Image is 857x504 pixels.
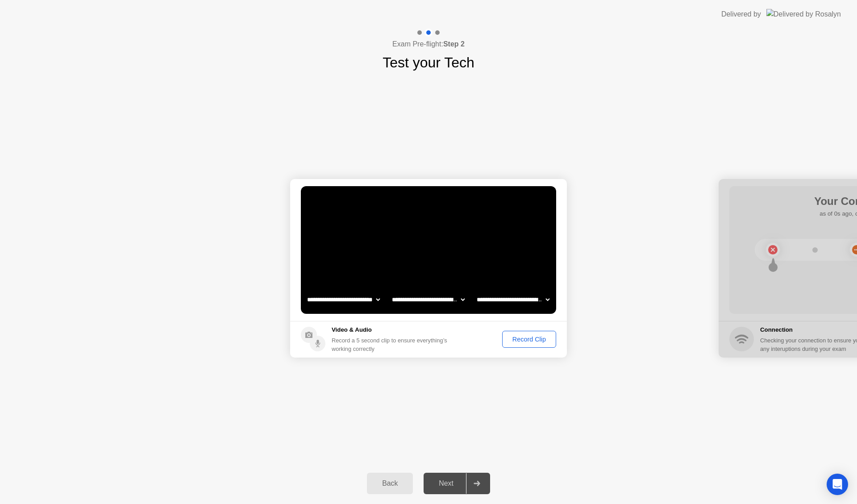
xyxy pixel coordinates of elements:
select: Available cameras [305,291,382,308]
div: Open Intercom Messenger [827,474,848,495]
button: Record Clip [502,331,556,348]
div: Next [426,479,466,487]
h1: Test your Tech [383,52,474,73]
div: Record a 5 second clip to ensure everything’s working correctly [332,336,451,353]
select: Available microphones [475,291,551,308]
select: Available speakers [390,291,466,308]
div: Record Clip [505,336,553,343]
div: Back [370,479,410,487]
div: Delivered by [721,9,761,20]
h4: Exam Pre-flight: [392,39,465,50]
button: Next [424,473,490,494]
b: Step 2 [443,40,465,48]
h5: Video & Audio [332,325,451,334]
button: Back [367,473,413,494]
img: Delivered by Rosalyn [766,9,841,19]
